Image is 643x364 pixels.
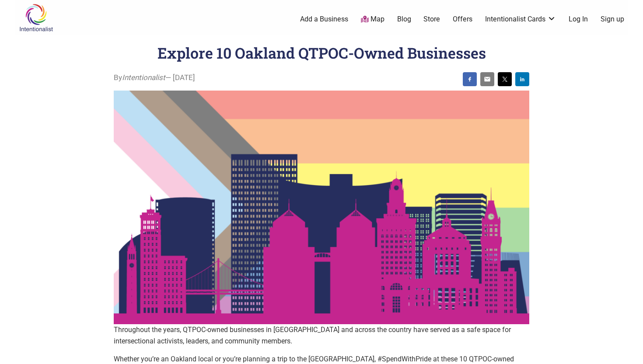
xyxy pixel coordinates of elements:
a: Blog [397,14,411,24]
a: Map [361,14,384,24]
a: Log In [569,14,588,24]
a: Offers [453,14,472,24]
i: Intentionalist [122,73,165,82]
p: Throughout the years, QTPOC-owned businesses in [GEOGRAPHIC_DATA] and across the country have ser... [114,324,529,346]
a: Store [423,14,440,24]
a: Add a Business [300,14,348,24]
a: Intentionalist Cards [485,14,556,24]
span: By — [DATE] [114,72,195,84]
img: twitter sharing button [501,76,508,83]
a: Sign up [601,14,624,24]
img: linkedin sharing button [519,76,526,83]
img: facebook sharing button [466,76,473,83]
img: Intentionalist [15,3,57,32]
img: email sharing button [484,76,491,83]
h1: Explore 10 Oakland QTPOC-Owned Businesses [157,43,486,63]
